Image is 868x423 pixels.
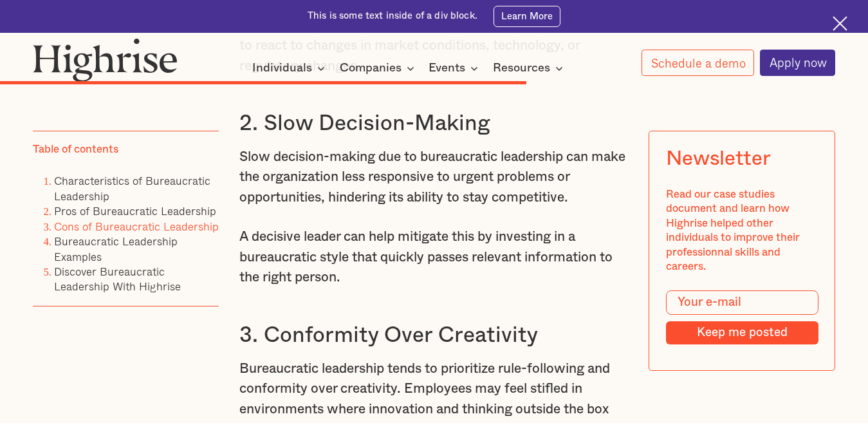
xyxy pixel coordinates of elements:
input: Keep me posted [666,321,818,344]
a: Discover Bureaucratic Leadership With Highrise [54,263,181,295]
a: Schedule a demo [642,50,755,76]
p: Slow decision-making due to bureaucratic leadership can make the organization less responsive to ... [239,147,629,208]
div: Events [429,61,482,76]
div: Companies [340,61,402,76]
div: Newsletter [666,147,771,171]
div: Table of contents [33,142,118,156]
form: Modal Form [666,290,818,344]
div: Events [429,61,465,76]
div: Companies [340,61,418,76]
a: Pros of Bureaucratic Leadership [54,202,216,220]
h3: 2. Slow Decision-Making [239,110,629,137]
a: Characteristics of Bureaucratic Leadership [54,172,210,204]
div: Individuals [252,61,312,76]
a: Cons of Bureaucratic Leadership [54,217,219,234]
img: Highrise logo [33,38,178,82]
p: A decisive leader can help mitigate this by investing in a bureaucratic style that quickly passes... [239,227,629,288]
input: Your e-mail [666,290,818,314]
div: Individuals [252,61,329,76]
a: Learn More [494,6,560,27]
div: This is some text inside of a div block. [308,10,477,23]
h3: 3. Conformity Over Creativity [239,322,629,349]
div: Read our case studies document and learn how Highrise helped other individuals to improve their p... [666,187,818,274]
img: Cross icon [833,16,847,31]
div: Resources [493,61,550,76]
a: Apply now [760,50,836,77]
div: Resources [493,61,567,76]
a: Bureaucratic Leadership Examples [54,232,178,265]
